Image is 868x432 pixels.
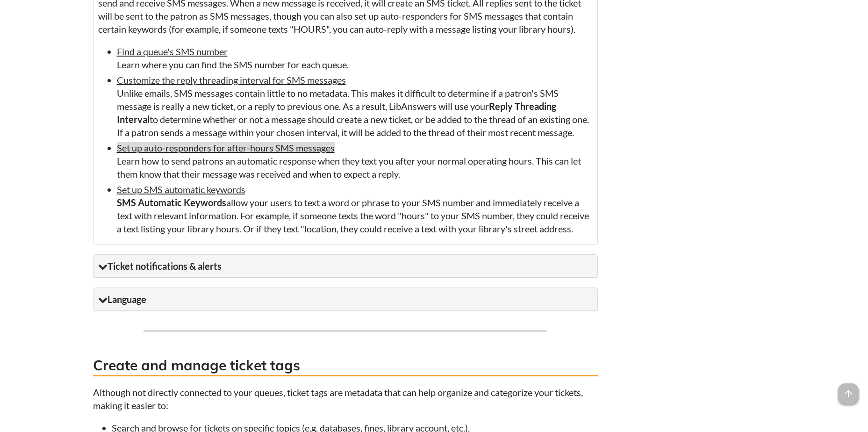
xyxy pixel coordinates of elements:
[117,184,245,195] a: Set up SMS automatic keywords
[93,355,598,376] h3: Create and manage ticket tags
[117,73,593,139] li: ​Unlike emails, SMS messages contain little to no metadata. This makes it difficult to determine ...
[93,288,597,311] summary: Language
[117,46,228,57] a: Find a queue's SMS number
[117,45,593,71] li: Learn where you can find the SMS number for each queue.
[838,384,859,396] a: arrow_upward
[93,255,597,278] summary: Ticket notifications & alerts
[93,386,598,412] p: Although not directly connected to your queues, ticket tags are metadata that can help organize a...
[117,101,556,125] strong: Reply Threading Interval
[117,142,335,153] a: Set up auto-responders for after-hours SMS messages
[117,183,593,235] li: allow your users to text a word or phrase to your SMS number and immediately receive a text with ...
[117,141,593,180] li: Learn how to send patrons an automatic response when they text you after your normal operating ho...
[117,74,346,86] a: Customize the reply threading interval for SMS messages
[117,197,226,208] strong: SMS Automatic Keywords
[838,383,859,404] span: arrow_upward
